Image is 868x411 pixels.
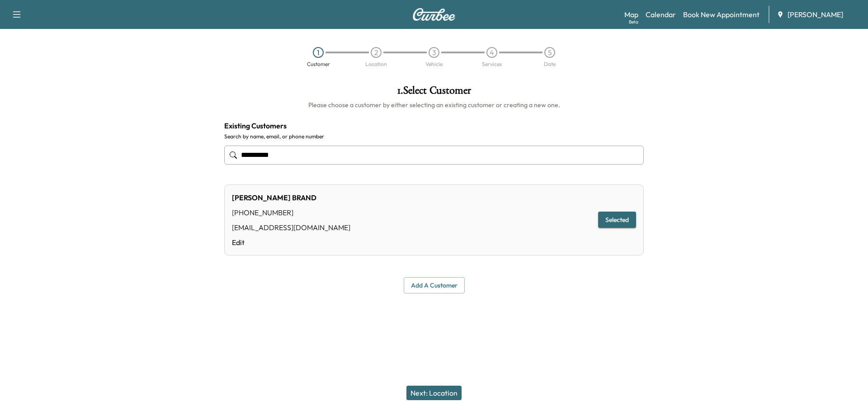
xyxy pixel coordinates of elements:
[683,9,759,20] a: Book New Appointment
[646,9,676,20] a: Calendar
[224,120,644,131] h4: Existing Customers
[425,61,443,67] div: Vehicle
[544,47,555,58] div: 5
[406,386,462,400] button: Next: Location
[544,61,556,67] div: Date
[629,19,638,25] div: Beta
[232,207,350,218] div: [PHONE_NUMBER]
[365,61,387,67] div: Location
[224,133,644,140] label: Search by name, email, or phone number
[232,237,350,248] a: Edit
[482,61,502,67] div: Services
[429,47,439,58] div: 3
[412,8,456,21] img: Curbee Logo
[486,47,497,58] div: 4
[598,212,636,228] button: Selected
[232,192,350,203] div: [PERSON_NAME] BRAND
[624,9,638,20] a: MapBeta
[224,100,644,109] h6: Please choose a customer by either selecting an existing customer or creating a new one.
[224,85,644,100] h1: 1 . Select Customer
[313,47,324,58] div: 1
[404,277,465,294] button: Add a customer
[232,222,350,233] div: [EMAIL_ADDRESS][DOMAIN_NAME]
[371,47,382,58] div: 2
[307,61,330,67] div: Customer
[788,9,843,20] span: [PERSON_NAME]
